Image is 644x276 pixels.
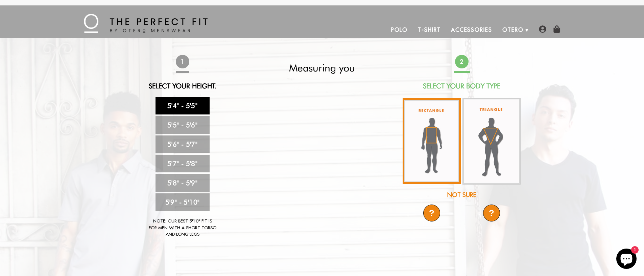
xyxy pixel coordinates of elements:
[386,22,413,38] a: Polo
[156,116,210,134] a: 5'5" - 5'6"
[402,82,522,90] h2: Select Your Body Type
[123,82,242,90] h2: Select Your Height.
[539,25,546,33] img: user-account-icon.png
[149,218,216,238] div: Note: Our best 5'10" fit is for men with a short torso and long legs
[446,22,497,38] a: Accessories
[403,98,461,184] img: rectangle-body_336x.jpg
[483,205,500,221] div: ?
[84,14,208,33] img: The Perfect Fit - by Otero Menswear - Logo
[156,193,210,211] a: 5'9" - 5'10"
[175,54,190,69] span: 1
[262,62,382,74] h2: Measuring you
[156,174,210,192] a: 5'8" - 5'9"
[156,135,210,153] a: 5'6" - 5'7"
[497,22,529,38] a: Otero
[462,98,521,185] img: triangle-body_336x.jpg
[454,54,469,69] span: 2
[156,97,210,114] a: 5'4" - 5'5"
[553,25,560,33] img: shopping-bag-icon.png
[156,155,210,172] a: 5'7" - 5'8"
[423,205,440,221] div: ?
[614,249,639,271] inbox-online-store-chat: Shopify online store chat
[402,190,522,199] div: Not Sure
[413,22,446,38] a: T-Shirt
